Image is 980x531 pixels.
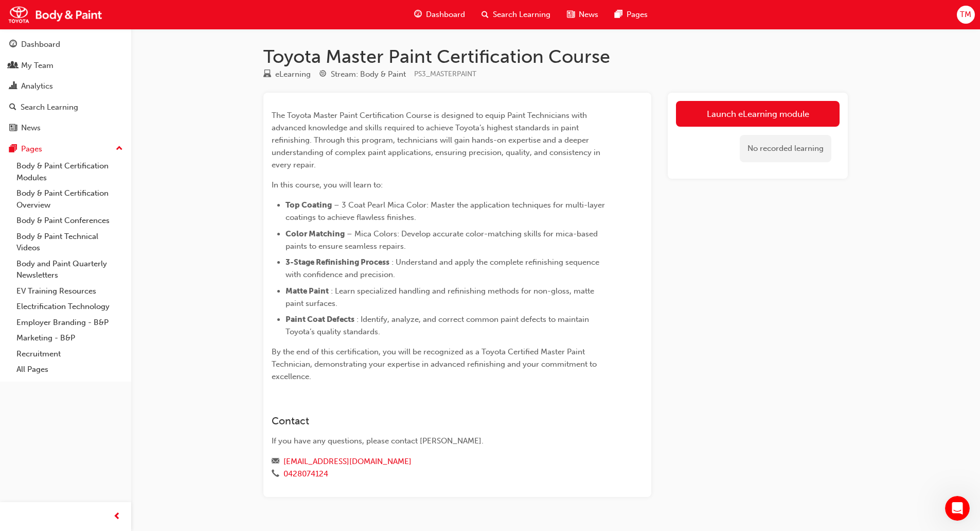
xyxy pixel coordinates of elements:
[9,103,16,112] span: search-icon
[9,124,17,133] span: news-icon
[116,142,123,156] span: up-icon
[272,415,606,427] h3: Contact
[740,135,831,162] div: No recorded learning
[579,9,598,21] span: News
[5,3,105,26] img: Trak
[12,299,127,315] a: Electrification Technology
[272,455,606,468] div: Email
[4,33,127,140] button: DashboardMy TeamAnalyticsSearch LearningNews
[676,101,840,127] a: Launch eLearning module
[272,111,602,169] span: The Toyota Master Paint Certification Course is designed to equip Paint Technicians with advanced...
[12,346,127,362] a: Recruitment
[21,101,78,113] div: Search Learning
[283,457,412,466] a: [EMAIL_ADDRESS][DOMAIN_NAME]
[482,8,489,21] span: search-icon
[406,4,473,25] a: guage-iconDashboard
[21,60,54,72] div: My Team
[960,9,971,21] span: TM
[4,56,127,75] a: My Team
[286,229,600,251] span: – Mica Colors: Develop accurate color-matching skills for mica-based paints to ensure seamless re...
[286,315,591,336] span: : Identify, analyze, and correct common paint defects to maintain Toyota’s quality standards.
[286,258,389,267] span: 3-Stage Refinishing Process
[567,8,575,21] span: news-icon
[272,435,606,447] div: If you have any questions, please contact [PERSON_NAME].
[615,8,622,21] span: pages-icon
[286,286,596,308] span: : Learn specialized handling and refinishing methods for non-gloss, matte paint surfaces.
[12,330,127,346] a: Marketing - B&P
[21,39,60,50] div: Dashboard
[263,45,848,68] h1: Toyota Master Paint Certification Course
[12,315,127,331] a: Employer Branding - B&P
[319,70,327,79] span: target-icon
[957,6,975,24] button: TM
[945,496,970,521] iframe: Intercom live chat
[286,315,354,324] span: Paint Coat Defects
[12,256,127,283] a: Body and Paint Quarterly Newsletters
[9,145,17,154] span: pages-icon
[283,469,328,478] a: 0428074124
[493,9,550,21] span: Search Learning
[4,35,127,54] a: Dashboard
[272,470,279,479] span: phone-icon
[4,118,127,138] a: News
[414,70,476,78] span: Learning resource code
[21,80,53,92] div: Analytics
[331,68,406,80] div: Stream: Body & Paint
[12,158,127,185] a: Body & Paint Certification Modules
[9,61,17,71] span: people-icon
[414,8,422,21] span: guage-icon
[4,140,127,159] button: Pages
[9,82,17,91] span: chart-icon
[286,258,601,279] span: : Understand and apply the complete refinishing sequence with confidence and precision.
[4,98,127,117] a: Search Learning
[426,9,465,21] span: Dashboard
[272,347,599,381] span: By the end of this certification, you will be recognized as a Toyota Certified Master Paint Techn...
[272,180,383,190] span: In this course, you will learn to:
[263,70,271,79] span: learningResourceType_ELEARNING-icon
[4,77,127,96] a: Analytics
[319,68,406,81] div: Stream
[21,143,42,155] div: Pages
[286,286,329,296] span: Matte Paint
[272,457,279,467] span: email-icon
[275,68,311,80] div: eLearning
[12,185,127,213] a: Body & Paint Certification Overview
[286,200,332,210] span: Top Coating
[9,40,17,49] span: guage-icon
[12,229,127,256] a: Body & Paint Technical Videos
[113,510,121,523] span: prev-icon
[627,9,648,21] span: Pages
[263,68,311,81] div: Type
[607,4,656,25] a: pages-iconPages
[21,122,41,134] div: News
[286,229,345,238] span: Color Matching
[12,283,127,299] a: EV Training Resources
[12,362,127,378] a: All Pages
[272,468,606,481] div: Phone
[12,213,127,229] a: Body & Paint Conferences
[559,4,607,25] a: news-iconNews
[473,4,559,25] a: search-iconSearch Learning
[286,200,607,222] span: – 3 Coat Pearl Mica Color: Master the application techniques for multi-layer coatings to achieve ...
